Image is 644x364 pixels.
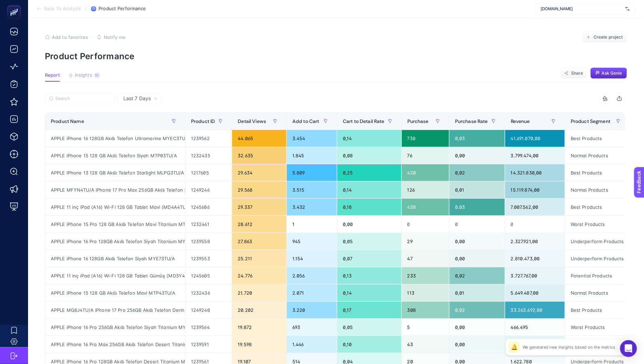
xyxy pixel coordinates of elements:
span: Share [571,70,583,76]
div: 11 [94,73,100,78]
span: Product Performance [99,6,146,12]
span: Detail Views [238,118,266,124]
div: Worst Products [565,319,630,336]
div: 0,01 [449,284,505,301]
div: APPLE iPhone 16 Pro 128GB Akıllı Telefon Siyah Titanium MYND3TU/A [45,233,185,250]
div: 44.065 [232,130,286,147]
div: 0,00 [449,233,505,250]
div: 5.809 [287,164,337,181]
span: Add to favorites [52,34,88,40]
div: 233 [402,267,449,284]
div: 0 [505,216,565,233]
div: 3.515 [287,181,337,198]
div: 1249240 [185,302,232,318]
div: 1217605 [185,164,232,181]
div: 420 [402,164,449,181]
div: 0,00 [449,250,505,267]
div: 693 [287,319,337,336]
span: Report [45,73,60,78]
div: 27.863 [232,233,286,250]
div: 29.568 [232,181,286,198]
div: 14.321.830,00 [505,164,565,181]
div: 0,18 [337,199,401,215]
div: 19.598 [232,336,286,353]
div: 0,14 [337,181,401,198]
div: 3.727.767,00 [505,267,565,284]
button: Create project [582,32,627,43]
div: 126 [402,181,449,198]
div: Worst Products [565,216,630,233]
div: Normal Products [565,147,630,164]
div: 730 [402,130,449,147]
div: 1239591 [185,336,232,353]
div: 1232461 [185,216,232,233]
div: Best Products [565,199,630,215]
div: 2.327.921,00 [505,233,565,250]
div: 0,00 [449,147,505,164]
span: Purchase [407,118,429,124]
div: Best Products [565,302,630,318]
span: Insights [75,73,92,78]
div: 32.635 [232,147,286,164]
div: APPLE 11 inç iPad (A16) Wi-Fi 128 GB Tablet Gümüş (MD3Y4TU/A) [45,267,185,284]
div: 466.495 [505,319,565,336]
span: Ask Genie [602,70,622,76]
div: 1.446 [287,336,337,353]
div: 76 [402,147,449,164]
div: Open Intercom Messenger [620,340,637,357]
span: Feedback [4,2,27,8]
div: 29.634 [232,164,286,181]
div: 20.202 [232,302,286,318]
span: Notify me [104,34,126,40]
div: 24.776 [232,267,286,284]
div: Potential Products [565,267,630,284]
div: 1232435 [185,147,232,164]
div: 438 [402,199,449,215]
span: Last 7 Days [123,95,151,102]
div: 0,01 [449,181,505,198]
div: 29 [402,233,449,250]
span: Product Segment [571,118,610,124]
div: 15.119.874,00 [505,181,565,198]
button: Share [560,68,588,79]
div: 3.220 [287,302,337,318]
div: 308 [402,302,449,318]
div: APPLE 11 inç iPad (A16) Wi-Fi 128 GB Tablet Mavi (MD4A4TU/A) [45,199,185,215]
div: 25.211 [232,250,286,267]
div: 1239562 [185,130,232,147]
div: APPLE MFYN4TU/A iPhone 17 Pro Max 256GB Akıllı Telefon [PERSON_NAME] [45,181,185,198]
div: 0,02 [449,164,505,181]
span: Purchase Rate [455,118,488,124]
div: 0,07 [337,250,401,267]
button: Ask Genie [590,68,627,79]
span: Add to Cart [292,118,319,124]
div: 1232436 [185,284,232,301]
div: 47 [402,250,449,267]
div: 1.154 [287,250,337,267]
div: 0,25 [337,164,401,181]
div: APPLE iPhone 16 128GB Akıllı Telefon Siyah MYE73TU/A [45,250,185,267]
div: 1245606 [185,199,232,215]
div: 0 [402,216,449,233]
span: Cart to Detail Rate [343,118,385,124]
div: 2.810.473,00 [505,250,565,267]
div: 1249246 [185,181,232,198]
div: APPLE iPhone 15 Pro 128 GB Akıllı Telefon Mavi Titanium MTV03TU/A [45,216,185,233]
div: 945 [287,233,337,250]
div: 0,10 [337,336,401,353]
div: 3.799.474,00 [505,147,565,164]
div: 29.337 [232,199,286,215]
span: Product Name [51,118,84,124]
span: Product ID [191,118,215,124]
div: 1239553 [185,250,232,267]
span: Back To Analysis [44,6,81,12]
div: 0,02 [449,302,505,318]
input: Search [55,96,111,101]
div: 19.872 [232,319,286,336]
div: APPLE iPhone 16 Pro Max 256GB Akıllı Telefon Desert Titanium MYWX3TU/A [45,336,185,353]
button: Notify me [97,34,126,40]
span: / [85,6,87,11]
span: Revenue [511,118,530,124]
div: 2.071 [287,284,337,301]
div: 🔔 [509,342,520,353]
